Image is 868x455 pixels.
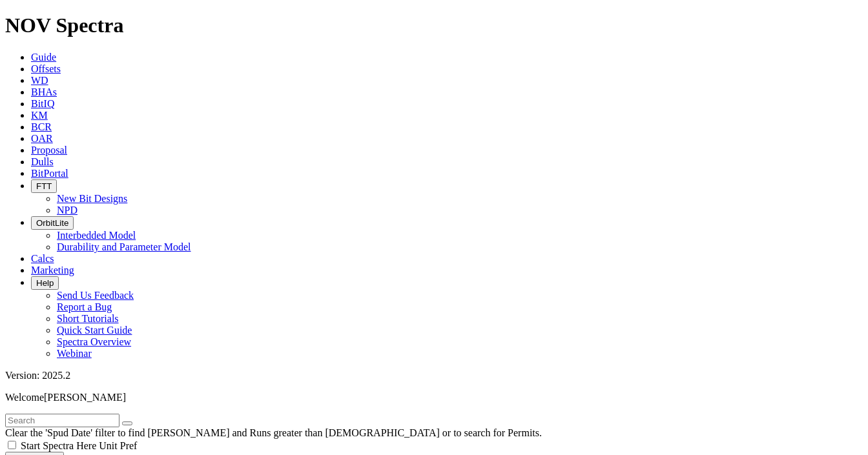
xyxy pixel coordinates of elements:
[31,145,67,156] a: Proposal
[31,75,48,86] a: WD
[31,179,57,193] button: FTT
[31,265,74,276] a: Marketing
[57,205,77,216] a: NPD
[8,441,16,449] input: Start Spectra Here
[57,336,131,347] a: Spectra Overview
[21,440,96,451] span: Start Spectra Here
[5,414,119,427] input: Search
[36,181,52,191] span: FTT
[5,370,863,381] div: Version: 2025.2
[31,133,53,144] a: OAR
[5,14,863,37] h1: NOV Spectra
[31,86,57,97] a: BHAs
[31,216,74,230] button: OrbitLite
[31,110,48,121] a: KM
[31,168,68,179] a: BitPortal
[57,230,136,241] a: Interbedded Model
[57,290,134,301] a: Send Us Feedback
[31,52,56,63] a: Guide
[31,121,52,132] a: BCR
[57,241,191,252] a: Durability and Parameter Model
[31,156,54,167] a: Dulls
[57,313,119,324] a: Short Tutorials
[5,392,863,403] p: Welcome
[31,253,54,264] a: Calcs
[57,301,112,312] a: Report a Bug
[57,193,127,204] a: New Bit Designs
[44,392,126,403] span: [PERSON_NAME]
[31,63,61,74] a: Offsets
[36,278,54,288] span: Help
[31,276,59,290] button: Help
[36,218,68,228] span: OrbitLite
[31,98,54,109] a: BitIQ
[57,348,92,359] a: Webinar
[57,325,132,336] a: Quick Start Guide
[99,440,137,451] span: Unit Pref
[5,427,542,438] span: Clear the 'Spud Date' filter to find [PERSON_NAME] and Runs greater than [DEMOGRAPHIC_DATA] or to...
